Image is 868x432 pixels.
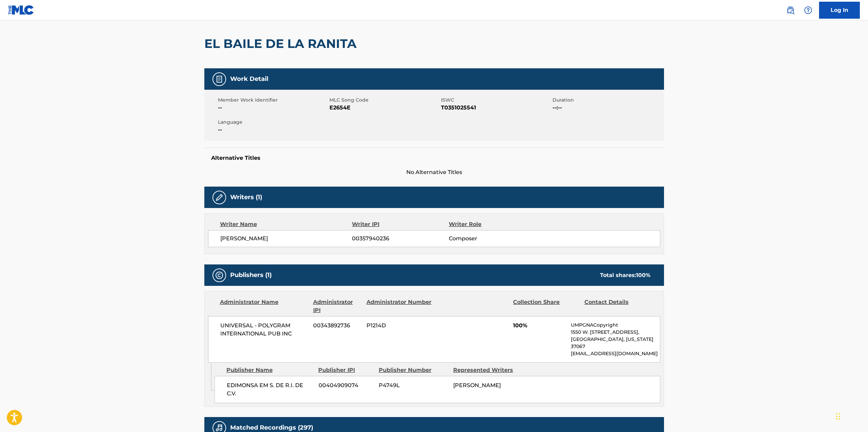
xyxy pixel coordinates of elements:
[352,220,449,228] div: Writer IPI
[8,5,34,15] img: MLC Logo
[329,104,439,112] span: E2654E
[313,322,361,330] span: 00343892736
[215,271,223,279] img: Publishers
[220,298,308,314] div: Administrator Name
[318,366,374,374] div: Publisher IPI
[218,119,328,126] span: Language
[230,424,313,432] h5: Matched Recordings (297)
[211,155,657,161] h5: Alternative Titles
[230,193,262,201] h5: Writers (1)
[453,382,501,388] span: [PERSON_NAME]
[215,75,223,83] img: Work Detail
[819,2,860,19] a: Log In
[786,6,795,14] img: search
[352,235,448,243] span: 00357940236
[367,298,432,314] div: Administrator Number
[834,399,868,432] iframe: Chat Widget
[215,424,223,432] img: Matched Recordings
[313,298,361,314] div: Administrator IPI
[441,104,551,112] span: T0351025541
[584,298,650,314] div: Contact Details
[449,235,537,243] span: Composer
[379,381,448,390] span: P4749L
[804,6,812,14] img: help
[218,126,328,134] span: --
[449,220,537,228] div: Writer Role
[513,322,566,330] span: 100%
[230,271,272,279] h5: Publishers (1)
[636,272,650,278] span: 100 %
[784,3,797,17] a: Public Search
[571,322,660,329] p: UMPGNACopyright
[834,399,868,432] div: Widget de chat
[600,271,650,279] div: Total shares:
[220,220,352,228] div: Writer Name
[204,36,360,51] h2: EL BAILE DE LA RANITA
[552,97,662,104] span: Duration
[552,104,662,112] span: --:--
[329,97,439,104] span: MLC Song Code
[571,350,660,357] p: [EMAIL_ADDRESS][DOMAIN_NAME]
[226,366,313,374] div: Publisher Name
[367,322,432,330] span: P1214D
[220,235,352,243] span: [PERSON_NAME]
[319,381,374,390] span: 00404909074
[379,366,448,374] div: Publisher Number
[836,406,840,427] div: Arrastrar
[571,329,660,336] p: 1550 W. [STREET_ADDRESS],
[215,193,223,202] img: Writers
[220,322,308,338] span: UNIVERSAL - POLYGRAM INTERNATIONAL PUB INC
[801,3,815,17] div: Help
[453,366,523,374] div: Represented Writers
[230,75,268,83] h5: Work Detail
[227,381,313,398] span: EDIMONSA EM S. DE R.I. DE C.V.
[513,298,579,314] div: Collection Share
[571,336,660,350] p: [GEOGRAPHIC_DATA], [US_STATE] 37067
[204,168,664,176] span: No Alternative Titles
[218,97,328,104] span: Member Work Identifier
[218,104,328,112] span: --
[441,97,551,104] span: ISWC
